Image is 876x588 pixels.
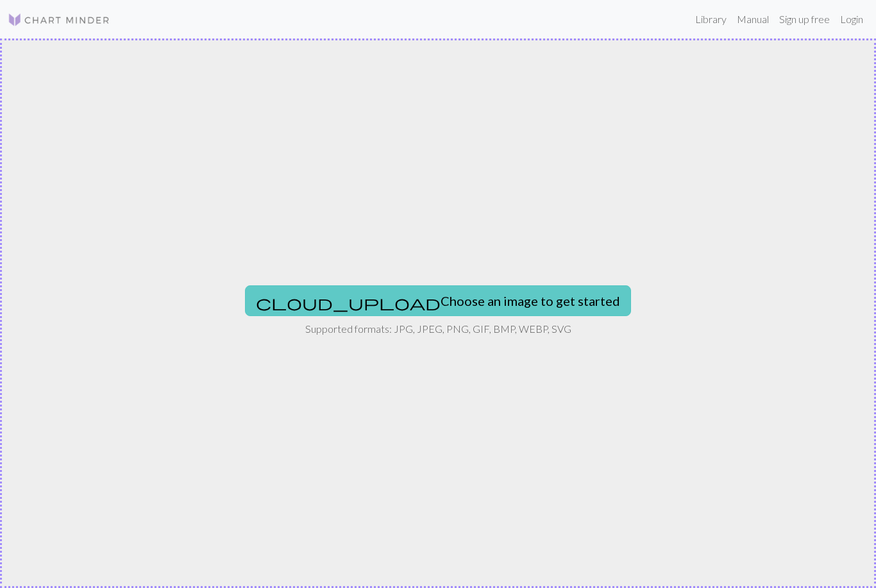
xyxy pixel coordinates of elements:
a: Login [835,6,868,32]
a: Sign up free [774,6,835,32]
span: cloud_upload [256,294,441,312]
img: Logo [8,12,110,28]
a: Manual [732,6,774,32]
p: Supported formats: JPG, JPEG, PNG, GIF, BMP, WEBP, SVG [305,321,571,337]
a: Library [690,6,732,32]
button: Choose an image to get started [245,285,631,316]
